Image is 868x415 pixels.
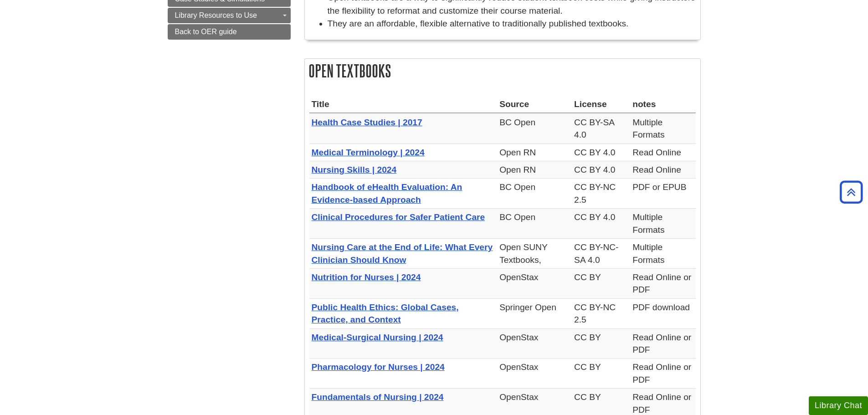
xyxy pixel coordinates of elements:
[630,209,695,239] td: Multiple Formats
[630,298,695,328] td: PDF download
[312,118,422,127] a: Health Case Studies | 2017
[312,272,421,282] a: Nutrition for Nurses | 2024
[312,165,397,174] a: Nursing Skills | 2024
[572,359,630,389] td: CC BY
[497,298,572,328] td: Springer Open
[328,17,696,31] li: They are an affordable, flexible alternative to traditionally published textbooks.
[497,359,572,389] td: OpenStax
[497,239,572,269] td: Open SUNY Textbooks,
[497,179,572,209] td: BC Open
[312,182,462,204] a: Handbook of eHealth Evaluation: An Evidence-based Approach
[630,179,695,209] td: PDF or EPUB
[572,96,630,113] th: License
[497,328,572,359] td: OpenStax
[572,268,630,298] td: CC BY
[630,161,695,179] td: Read Online
[572,328,630,359] td: CC BY
[312,362,445,372] a: Pharmacology for Nurses | 2024
[312,333,443,342] a: Medical-Surgical Nursing | 2024
[497,209,572,239] td: BC Open
[312,212,485,222] a: Clinical Procedures for Safer Patient Care
[312,242,493,264] a: Nursing Care at the End of Life: What Every Clinician Should Know
[309,96,498,113] th: Title
[572,113,630,143] td: CC BY-SA 4.0
[630,268,695,298] td: Read Online or PDF
[497,161,572,179] td: Open RN
[630,359,695,389] td: Read Online or PDF
[572,209,630,239] td: CC BY 4.0
[305,59,700,83] h2: Open Textbooks
[572,143,630,161] td: CC BY 4.0
[175,28,237,36] span: Back to OER guide
[175,11,257,19] span: Library Resources to Use
[572,239,630,269] td: CC BY-NC-SA 4.0
[630,143,695,161] td: Read Online
[837,186,866,198] a: Back to Top
[312,302,459,324] a: Public Health Ethics: Global Cases, Practice, and Context
[312,392,444,402] a: Fundamentals of Nursing | 2024
[168,24,291,40] a: Back to OER guide
[809,396,868,415] button: Library Chat
[572,161,630,179] td: CC BY 4.0
[312,148,425,157] a: Medical Terminology | 2024
[572,179,630,209] td: CC BY-NC 2.5
[630,113,695,143] td: Multiple Formats
[630,239,695,269] td: Multiple Formats
[572,298,630,328] td: CC BY-NC 2.5
[168,8,291,23] a: Library Resources to Use
[497,113,572,143] td: BC Open
[497,143,572,161] td: Open RN
[630,96,695,113] th: notes
[497,96,572,113] th: Source
[630,328,695,359] td: Read Online or PDF
[497,268,572,298] td: OpenStax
